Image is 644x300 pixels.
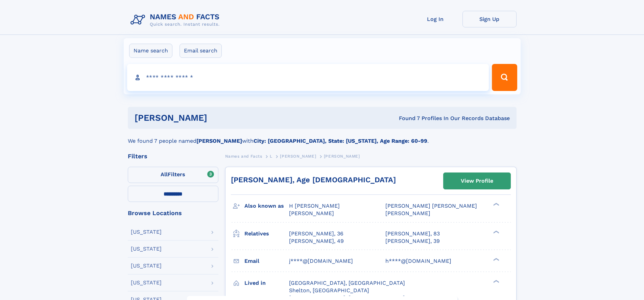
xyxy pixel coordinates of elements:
[461,173,493,189] div: View Profile
[128,210,218,216] div: Browse Locations
[244,277,289,289] h3: Lived in
[289,203,340,209] span: H [PERSON_NAME]
[244,228,289,239] h3: Relatives
[289,230,343,237] a: [PERSON_NAME], 36
[280,154,316,159] span: [PERSON_NAME]
[244,255,289,267] h3: Email
[128,129,517,145] div: We found 7 people named with .
[254,138,427,144] b: City: [GEOGRAPHIC_DATA], State: [US_STATE], Age Range: 60-99
[128,167,218,183] label: Filters
[128,153,218,159] div: Filters
[129,44,172,58] label: Name search
[131,246,162,252] div: [US_STATE]
[131,263,162,269] div: [US_STATE]
[385,210,430,216] span: [PERSON_NAME]
[244,200,289,212] h3: Also known as
[128,11,225,29] img: Logo Names and Facts
[444,173,510,189] a: View Profile
[408,11,462,27] a: Log In
[385,230,440,237] a: [PERSON_NAME], 83
[492,230,500,234] div: ❯
[135,114,303,122] h1: [PERSON_NAME]
[289,287,369,294] span: Shelton, [GEOGRAPHIC_DATA]
[180,44,222,58] label: Email search
[289,237,344,245] a: [PERSON_NAME], 49
[462,11,517,27] a: Sign Up
[289,280,405,286] span: [GEOGRAPHIC_DATA], [GEOGRAPHIC_DATA]
[225,152,262,160] a: Names and Facts
[161,171,168,178] span: All
[270,154,272,159] span: L
[492,279,500,283] div: ❯
[385,203,477,209] span: [PERSON_NAME] [PERSON_NAME]
[231,176,396,184] a: [PERSON_NAME], Age [DEMOGRAPHIC_DATA]
[289,210,334,216] span: [PERSON_NAME]
[492,202,500,207] div: ❯
[127,64,489,91] input: search input
[270,152,272,160] a: L
[385,237,440,245] a: [PERSON_NAME], 39
[131,280,162,285] div: [US_STATE]
[324,154,360,159] span: [PERSON_NAME]
[303,115,510,122] div: Found 7 Profiles In Our Records Database
[131,229,162,235] div: [US_STATE]
[492,257,500,261] div: ❯
[280,152,316,160] a: [PERSON_NAME]
[492,64,517,91] button: Search Button
[196,138,242,144] b: [PERSON_NAME]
